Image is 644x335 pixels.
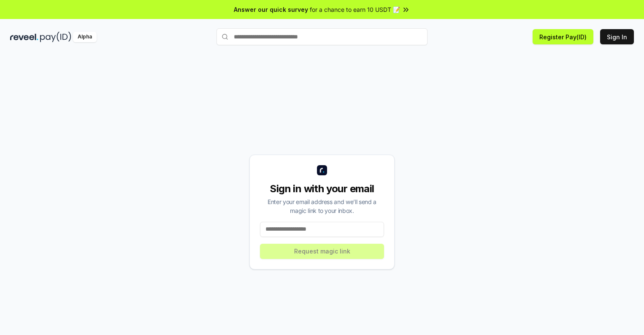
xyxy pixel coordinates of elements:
img: pay_id [40,32,71,42]
img: logo_small [317,165,327,175]
div: Enter your email address and we’ll send a magic link to your inbox. [260,197,384,215]
button: Sign In [600,29,634,44]
div: Sign in with your email [260,182,384,196]
img: reveel_dark [10,32,38,42]
button: Register Pay(ID) [533,29,593,44]
div: Alpha [73,32,97,42]
span: Answer our quick survey [234,5,308,14]
span: for a chance to earn 10 USDT 📝 [310,5,400,14]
